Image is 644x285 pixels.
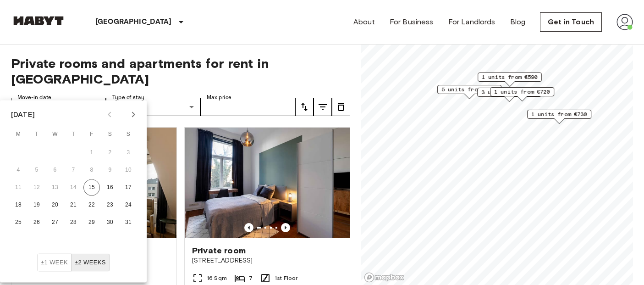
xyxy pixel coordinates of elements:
span: 7 [249,274,253,282]
button: 19 [28,197,45,213]
button: Previous image [281,223,290,232]
a: For Business [390,17,434,28]
div: Move In Flexibility [37,254,110,272]
button: Next month [126,107,141,123]
span: 1 units from €720 [494,88,550,96]
label: Max price [207,94,231,101]
a: Blog [510,17,526,28]
button: 21 [65,197,82,213]
img: Marketing picture of unit DE-03-003-001-07HF [185,128,350,238]
button: 30 [102,214,118,231]
span: Private rooms and apartments for rent in [GEOGRAPHIC_DATA] [11,56,350,87]
span: Tuesday [28,125,45,144]
span: Friday [83,125,100,144]
button: 28 [65,214,82,231]
button: tune [314,98,332,116]
div: Map marker [477,88,541,102]
img: Habyt [11,16,66,25]
div: Map marker [478,73,542,87]
img: avatar [616,14,633,30]
span: 5 units from €770 [441,85,497,94]
a: For Landlords [448,17,495,28]
span: 1 units from €730 [531,110,587,118]
button: 20 [47,197,63,213]
span: 1st Floor [275,274,297,282]
button: Previous image [244,223,253,232]
button: ±1 week [37,254,72,272]
button: 22 [83,197,100,213]
div: [DATE] [11,109,35,120]
button: 31 [120,214,137,231]
span: [STREET_ADDRESS] [192,256,342,265]
button: tune [295,98,314,116]
label: Type of stay [112,94,144,101]
button: ±2 weeks [71,254,110,272]
label: Move-in date [17,94,51,101]
span: 1 units from €590 [482,73,538,81]
button: 29 [83,214,100,231]
button: 27 [47,214,63,231]
div: Map marker [437,85,501,99]
button: 25 [10,214,27,231]
span: Saturday [102,125,118,144]
button: 17 [120,179,137,196]
button: 23 [102,197,118,213]
button: 16 [102,179,118,196]
span: 3 units from €760 [481,88,537,96]
button: 18 [10,197,27,213]
span: Monday [10,125,27,144]
div: Map marker [490,87,554,101]
button: tune [332,98,350,116]
div: Map marker [527,110,591,124]
button: 24 [120,197,137,213]
span: Private room [192,245,246,256]
button: 26 [28,214,45,231]
a: About [353,17,375,28]
span: Thursday [65,125,82,144]
span: Wednesday [47,125,63,144]
a: Get in Touch [540,12,602,32]
button: 15 [83,179,100,196]
span: Sunday [120,125,137,144]
p: [GEOGRAPHIC_DATA] [95,17,172,28]
span: 16 Sqm [207,274,227,282]
a: Mapbox logo [364,272,404,283]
